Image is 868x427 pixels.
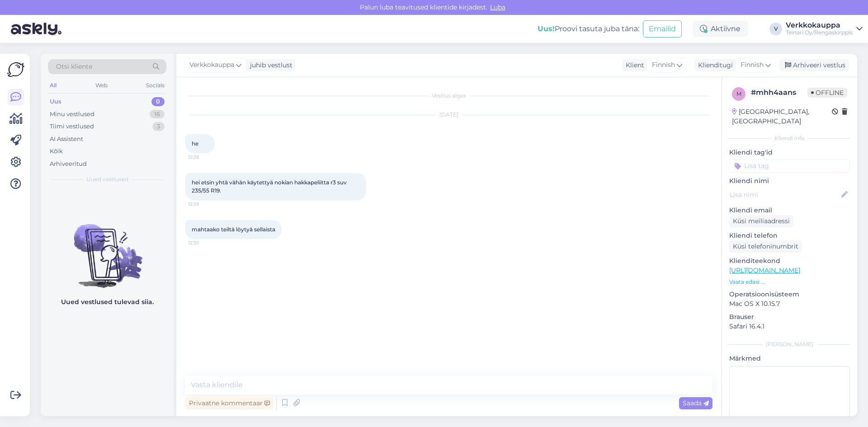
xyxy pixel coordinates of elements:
[185,397,274,409] div: Privaatne kommentaar
[192,179,348,194] span: hei etsin yhtä vähän käytettyä nokian hakkapeliitta r3 suv 235/55 R19.
[151,97,165,106] div: 0
[50,97,61,106] div: Uus
[729,340,850,348] div: [PERSON_NAME]
[729,312,850,322] p: Brauser
[786,22,853,29] div: Verkkokauppa
[188,154,222,160] span: 12:29
[751,87,807,98] div: # mhh4aans
[729,290,850,299] p: Operatsioonisüsteem
[729,148,850,157] p: Kliendi tag'id
[769,23,782,35] div: V
[41,208,174,289] img: No chats
[144,80,166,91] div: Socials
[693,21,748,37] div: Aktiivne
[538,24,555,33] b: Uus!
[48,80,58,91] div: All
[538,23,639,34] div: Proovi tasuta juba täna:
[50,147,63,156] div: Kõik
[741,60,764,70] span: Finnish
[729,134,850,142] div: Kliendi info
[779,59,849,71] div: Arhiveeri vestlus
[50,110,94,119] div: Minu vestlused
[50,160,87,169] div: Arhiveeritud
[188,201,222,207] span: 12:29
[729,206,850,215] p: Kliendi email
[729,266,800,274] a: [URL][DOMAIN_NAME]
[729,215,793,227] div: Küsi meiliaadressi
[188,239,222,246] span: 12:30
[56,62,92,71] span: Otsi kliente
[487,3,508,11] span: Luba
[7,61,24,78] img: Askly Logo
[246,61,292,70] div: juhib vestlust
[729,299,850,309] p: Mac OS X 10.15.7
[185,92,712,100] div: Vestlus algas
[729,159,850,173] input: Lisa tag
[694,61,733,70] div: Klienditugi
[729,176,850,186] p: Kliendi nimi
[807,88,847,98] span: Offline
[683,399,709,407] span: Saada
[192,226,275,233] span: mahtaako teiltä löytyä sellaista
[730,190,840,200] input: Lisa nimi
[192,140,198,147] span: he
[729,322,850,331] p: Safari 16.4.1
[652,60,675,70] span: Finnish
[729,354,850,363] p: Märkmed
[736,90,741,97] span: m
[50,135,83,144] div: AI Assistent
[86,175,128,183] span: Uued vestlused
[729,256,850,266] p: Klienditeekond
[729,231,850,240] p: Kliendi telefon
[61,297,154,307] p: Uued vestlused tulevad siia.
[150,110,165,119] div: 16
[786,22,863,36] a: VerkkokauppaTeinari Oy/Rengaskirppis
[50,122,94,131] div: Tiimi vestlused
[185,111,712,119] div: [DATE]
[152,122,165,131] div: 3
[729,278,850,286] p: Vaata edasi ...
[786,29,853,36] div: Teinari Oy/Rengaskirppis
[643,20,682,38] button: Emailid
[189,60,234,70] span: Verkkokauppa
[622,61,644,70] div: Klient
[94,80,109,91] div: Web
[729,240,802,253] div: Küsi telefoninumbrit
[732,107,832,126] div: [GEOGRAPHIC_DATA], [GEOGRAPHIC_DATA]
